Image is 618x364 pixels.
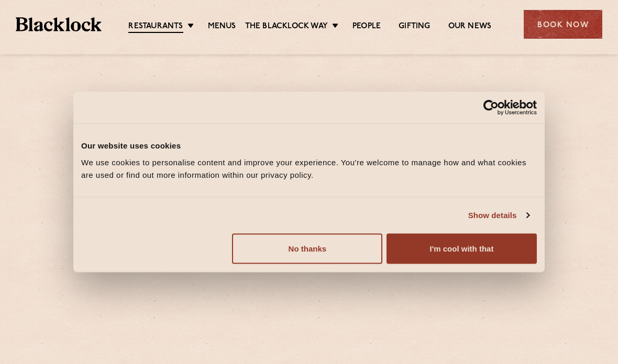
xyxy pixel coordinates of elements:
a: Show details [468,209,529,222]
div: Book Now [524,10,602,39]
a: Restaurants [128,21,183,33]
a: Our News [448,21,492,32]
button: No thanks [232,233,382,264]
a: People [352,21,381,32]
div: We use cookies to personalise content and improve your experience. You're welcome to manage how a... [81,156,537,181]
button: I'm cool with that [387,233,537,264]
div: Our website uses cookies [81,140,537,152]
a: Menus [208,21,236,32]
a: The Blacklock Way [245,21,328,32]
a: Usercentrics Cookiebot - opens in a new window [445,100,537,116]
a: Gifting [399,21,430,32]
img: BL_Textured_Logo-footer-cropped.svg [16,17,102,32]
